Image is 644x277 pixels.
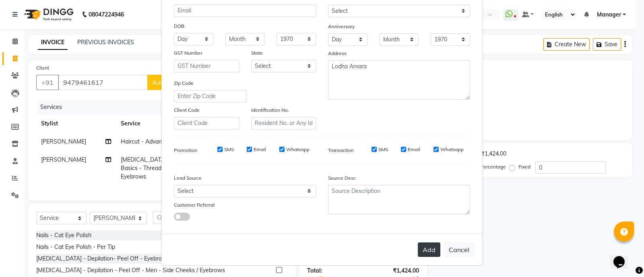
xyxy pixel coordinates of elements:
[174,107,200,114] label: Client Code
[286,146,310,153] label: Whatsapp
[174,90,246,103] input: Enter Zip Code
[328,23,355,30] label: Anniversary
[444,242,475,257] button: Cancel
[251,117,316,129] input: Resident No. or Any Id
[254,146,266,153] label: Email
[174,117,239,129] input: Client Code
[378,146,388,153] label: SMS
[251,107,289,114] label: Identification No.
[174,201,215,209] label: Customer Referral
[610,245,636,269] iframe: chat widget
[174,80,194,87] label: Zip Code
[418,242,440,257] button: Add
[174,49,202,57] label: GST Number
[251,49,263,57] label: State
[174,174,202,182] label: Lead Source
[174,4,316,17] input: Email
[174,147,197,154] label: Promotion
[440,146,464,153] label: Whatsapp
[328,174,356,182] label: Source Desc
[174,60,239,72] input: GST Number
[328,50,347,57] label: Address
[408,146,420,153] label: Email
[224,146,234,153] label: SMS
[174,23,184,30] label: DOB
[328,147,354,154] label: Transaction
